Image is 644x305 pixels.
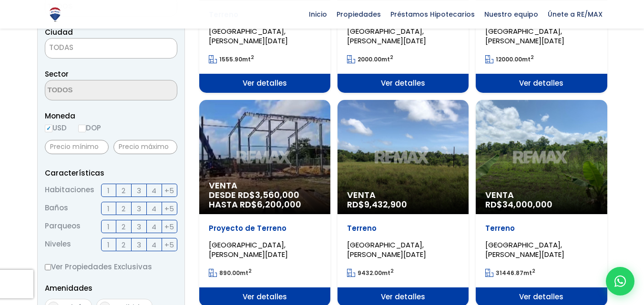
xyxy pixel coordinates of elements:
[304,7,332,21] span: Inicio
[496,55,522,63] span: 12000.00
[485,269,535,277] span: mt
[152,221,156,233] span: 4
[47,6,63,23] img: Logo de REMAX
[137,221,141,233] span: 3
[390,54,393,61] sup: 2
[532,267,535,275] sup: 2
[164,239,174,251] span: +5
[78,122,101,134] label: DOP
[122,203,125,215] span: 2
[543,7,607,21] span: Únete a RE/MAX
[390,267,394,275] sup: 2
[251,54,254,61] sup: 2
[45,38,177,59] span: TODAS
[531,54,534,61] sup: 2
[107,203,110,215] span: 1
[485,224,597,233] p: Terreno
[476,74,607,93] span: Ver detalles
[199,74,330,93] span: Ver detalles
[209,26,288,46] span: [GEOGRAPHIC_DATA], [PERSON_NAME][DATE]
[209,55,254,63] span: mt
[480,7,543,21] span: Nuestro equipo
[219,269,240,277] span: 890.00
[45,282,177,294] p: Amenidades
[45,261,177,273] label: Ver Propiedades Exclusivas
[107,239,110,251] span: 1
[347,224,459,233] p: Terreno
[137,185,141,197] span: 3
[113,140,177,154] input: Precio máximo
[496,269,523,277] span: 31446.87
[122,221,125,233] span: 2
[107,185,110,197] span: 1
[209,200,321,209] span: HASTA RD$
[45,69,69,79] span: Sector
[255,189,299,201] span: 3,560,000
[209,240,288,259] span: [GEOGRAPHIC_DATA], [PERSON_NAME][DATE]
[164,185,174,197] span: +5
[45,264,51,270] input: Ver Propiedades Exclusivas
[45,220,81,233] span: Parqueos
[347,26,426,46] span: [GEOGRAPHIC_DATA], [PERSON_NAME][DATE]
[122,239,125,251] span: 2
[45,140,109,154] input: Precio mínimo
[485,198,552,210] span: RD$
[45,125,52,132] input: USD
[137,203,141,215] span: 3
[332,7,386,21] span: Propiedades
[248,267,252,275] sup: 2
[485,190,597,200] span: Venta
[152,203,156,215] span: 4
[347,55,393,63] span: mt
[122,185,125,197] span: 2
[45,167,177,179] p: Características
[337,74,469,93] span: Ver detalles
[164,221,174,233] span: +5
[209,190,321,209] span: DESDE RD$
[45,202,68,215] span: Baños
[386,7,480,21] span: Préstamos Hipotecarios
[209,181,321,190] span: Venta
[219,55,242,63] span: 1555.90
[209,224,321,233] p: Proyecto de Terreno
[347,198,407,210] span: RD$
[358,269,382,277] span: 9432.00
[164,203,174,215] span: +5
[485,26,564,46] span: [GEOGRAPHIC_DATA], [PERSON_NAME][DATE]
[45,184,94,197] span: Habitaciones
[364,198,407,210] span: 9,432,900
[152,239,156,251] span: 4
[78,125,86,132] input: DOP
[137,239,141,251] span: 3
[347,240,426,259] span: [GEOGRAPHIC_DATA], [PERSON_NAME][DATE]
[45,110,177,122] span: Moneda
[358,55,381,63] span: 2000.00
[107,221,110,233] span: 1
[45,27,73,37] span: Ciudad
[49,42,73,52] span: TODAS
[347,190,459,200] span: Venta
[45,122,67,134] label: USD
[209,269,252,277] span: mt
[45,41,177,54] span: TODAS
[45,80,138,101] textarea: Search
[257,198,301,210] span: 6,200,000
[152,185,156,197] span: 4
[347,269,394,277] span: mt
[485,55,534,63] span: mt
[485,240,564,259] span: [GEOGRAPHIC_DATA], [PERSON_NAME][DATE]
[45,238,71,251] span: Niveles
[502,198,552,210] span: 34,000,000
